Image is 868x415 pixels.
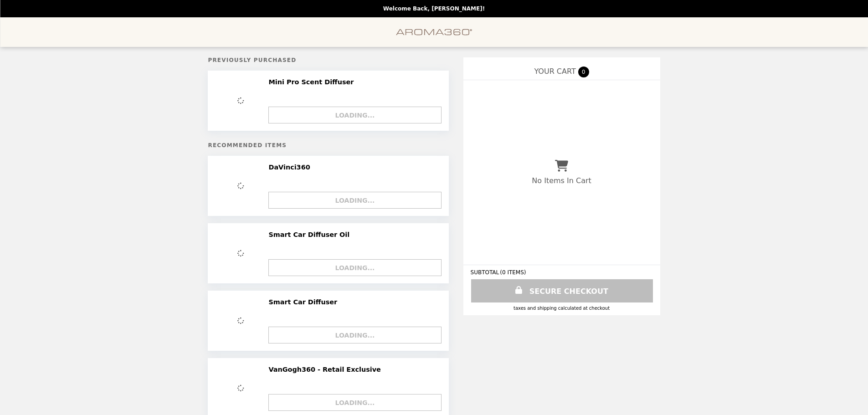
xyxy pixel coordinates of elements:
h5: Recommended Items [208,142,448,149]
span: SUBTOTAL [471,269,500,276]
span: 0 [578,67,589,77]
span: YOUR CART [534,67,575,76]
h2: Smart Car Diffuser [268,298,341,306]
h2: Smart Car Diffuser Oil [268,231,353,239]
h2: Mini Pro Scent Diffuser [268,78,357,86]
p: Welcome Back, [PERSON_NAME]! [383,5,485,12]
h2: DaVinci360 [268,163,313,171]
p: No Items In Cart [532,176,591,185]
h5: Previously Purchased [208,57,448,63]
span: ( 0 ITEMS ) [500,269,526,276]
h2: VanGogh360 - Retail Exclusive [268,365,384,374]
img: Brand Logo [396,23,473,41]
div: Taxes and Shipping calculated at checkout [471,306,653,311]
